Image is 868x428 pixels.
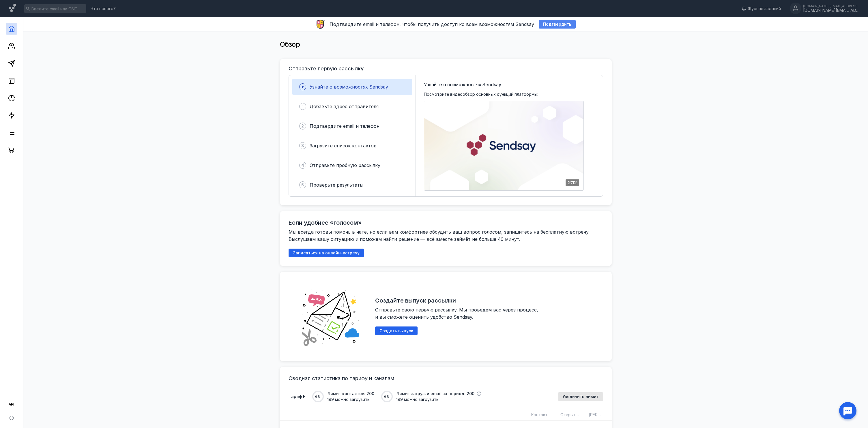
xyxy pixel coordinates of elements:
[289,394,305,399] span: Тариф F
[739,6,784,12] a: Журнал заданий
[301,123,304,129] span: 2
[289,250,364,255] a: Записаться на онлайн-встречу
[310,162,380,168] span: Отправьте пробную рассылку
[301,162,304,168] span: 4
[301,143,304,149] span: 3
[302,104,304,109] span: 1
[424,91,538,97] span: Посмотрите видеообзор основных функций платформы:
[424,81,501,88] span: Узнайте о возможностях Sendsay
[280,40,300,48] span: Обзор
[539,20,576,29] button: Подтвердить
[589,412,621,417] span: [PERSON_NAME]
[748,6,781,12] span: Журнал заданий
[543,22,571,27] span: Подтвердить
[310,104,379,109] span: Добавьте адрес отправителя
[310,182,363,188] span: Проверьте результаты
[562,394,599,399] span: Увеличить лимит
[803,8,861,13] div: [DOMAIN_NAME][EMAIL_ADDRESS][DOMAIN_NAME]
[375,326,418,335] button: Создать выпуск
[396,391,474,397] span: Лимит загрузки email за период: 200
[531,412,552,417] span: Контактов
[379,328,413,333] span: Создать выпуск
[310,123,379,129] span: Подтвердите email и телефон
[330,21,534,27] span: Подтвердите email и телефон, чтобы получить доступ ко всем возможностям Sendsay
[558,392,603,401] button: Увеличить лимит
[327,391,374,397] span: Лимит контактов: 200
[803,4,861,8] div: [DOMAIN_NAME][EMAIL_ADDRESS][DOMAIN_NAME]
[24,4,86,13] input: Введите email или CSID
[301,182,304,188] span: 5
[289,229,591,242] span: Мы всегда готовы помочь в чате, но если вам комфортнее обсудить ваш вопрос голосом, запишитесь на...
[289,66,364,72] h3: Отправьте первую рассылку
[289,219,362,226] h2: Если удобнее «голосом»
[310,84,388,90] span: Узнайте о возможностях Sendsay
[566,179,579,186] div: 2:12
[327,397,374,402] span: 199 можно загрузить
[293,251,360,256] span: Записаться на онлайн-встречу
[88,7,119,11] a: Что нового?
[91,7,116,11] span: Что нового?
[375,307,540,320] span: Отправьте свою первую рассылку. Мы проведем вас через процесс, и вы сможете оценить удобство Send...
[289,249,364,257] button: Записаться на онлайн-встречу
[396,397,481,402] span: 199 можно загрузить
[294,280,366,352] img: abd19fe006828e56528c6cd305e49c57.png
[289,376,603,381] h3: Сводная статистика по тарифу и каналам
[560,412,580,417] span: Открытий
[375,297,456,304] h2: Создайте выпуск рассылки
[310,143,377,149] span: Загрузите список контактов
